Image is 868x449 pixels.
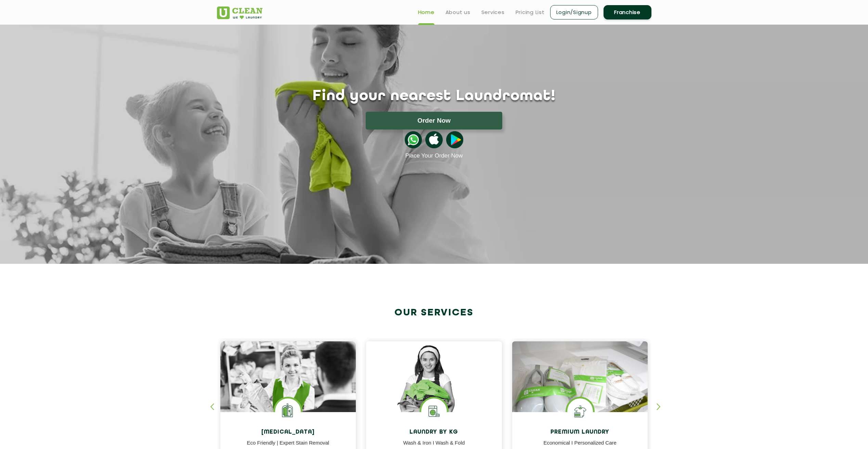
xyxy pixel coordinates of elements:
[512,341,648,432] img: laundry done shoes and clothes
[421,398,447,424] img: laundry washing machine
[366,112,502,130] button: Order Now
[405,152,463,159] a: Place Your Order Now
[418,8,435,16] a: Home
[516,8,545,16] a: Pricing List
[275,398,301,424] img: Laundry Services near me
[481,8,505,16] a: Services
[567,398,593,424] img: Shoes Cleaning
[405,131,422,148] img: whatsappicon.png
[517,429,643,436] h4: Premium Laundry
[217,6,262,19] img: UClean Laundry and Dry Cleaning
[550,5,598,19] a: Login/Signup
[371,429,497,436] h4: Laundry by Kg
[366,341,502,432] img: a girl with laundry basket
[445,8,470,16] a: About us
[225,429,351,436] h4: [MEDICAL_DATA]
[425,131,442,148] img: apple-icon.png
[604,5,651,19] a: Franchise
[217,307,651,318] h2: Our Services
[212,88,657,105] h1: Find your nearest Laundromat!
[446,131,463,148] img: playstoreicon.png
